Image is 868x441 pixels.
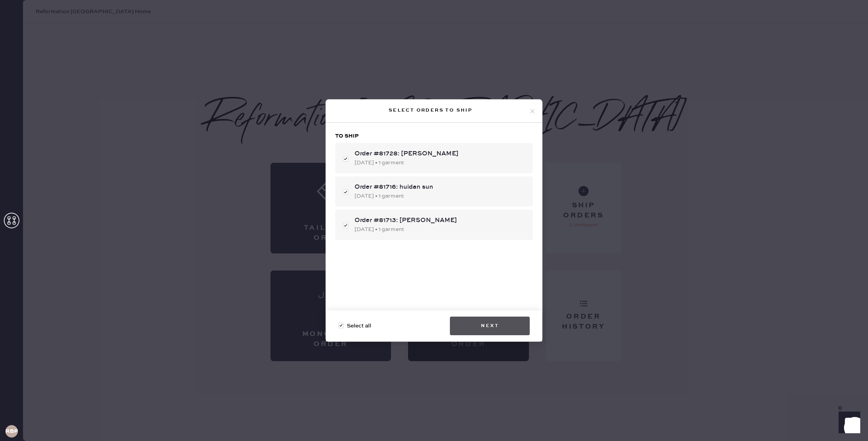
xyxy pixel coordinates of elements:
div: Select orders to ship [332,106,529,115]
span: Select all [347,322,371,330]
h3: To ship [335,132,533,140]
div: Order #81728: [PERSON_NAME] [355,149,527,158]
button: Next [450,317,530,335]
h3: RBPA [5,429,18,434]
div: [DATE] • 1 garment [355,192,527,200]
div: [DATE] • 1 garment [355,158,527,167]
div: Order #81716: huidan sun [355,183,527,192]
div: [DATE] • 1 garment [355,225,527,234]
iframe: Front Chat [831,406,865,439]
div: Order #81713: [PERSON_NAME] [355,216,527,225]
